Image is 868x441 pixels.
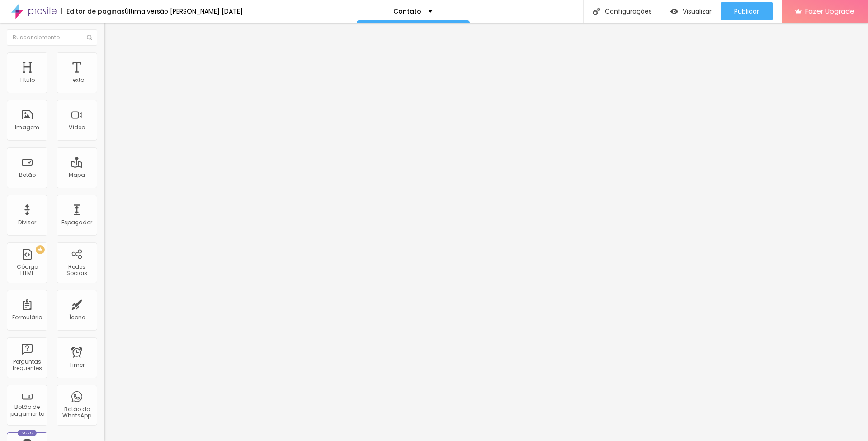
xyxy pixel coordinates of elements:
div: Formulário [12,314,42,321]
div: Botão [19,172,36,178]
span: Visualizar [683,8,712,15]
div: Código HTML [9,264,45,277]
div: Timer [69,362,85,368]
span: Fazer Upgrade [805,7,854,15]
img: Icone [87,35,92,40]
div: Ícone [69,314,85,321]
p: Contato [393,8,421,14]
div: Redes Sociais [59,264,94,277]
div: Texto [70,77,84,83]
input: Buscar elemento [7,29,97,46]
iframe: Editor [104,23,868,441]
button: Publicar [721,2,773,20]
button: Visualizar [661,2,721,20]
div: Novo [18,430,37,436]
img: Icone [593,8,600,15]
span: Publicar [734,8,759,15]
div: Título [19,77,35,83]
div: Espaçador [61,219,92,226]
div: Imagem [15,124,39,131]
div: Mapa [69,172,85,178]
div: Editor de páginas [61,8,125,14]
div: Divisor [18,219,36,226]
div: Botão do WhatsApp [59,406,94,419]
div: Botão de pagamento [9,404,45,417]
div: Vídeo [69,124,85,131]
img: view-1.svg [670,8,678,15]
div: Última versão [PERSON_NAME] [DATE] [125,8,243,14]
div: Perguntas frequentes [9,359,45,372]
